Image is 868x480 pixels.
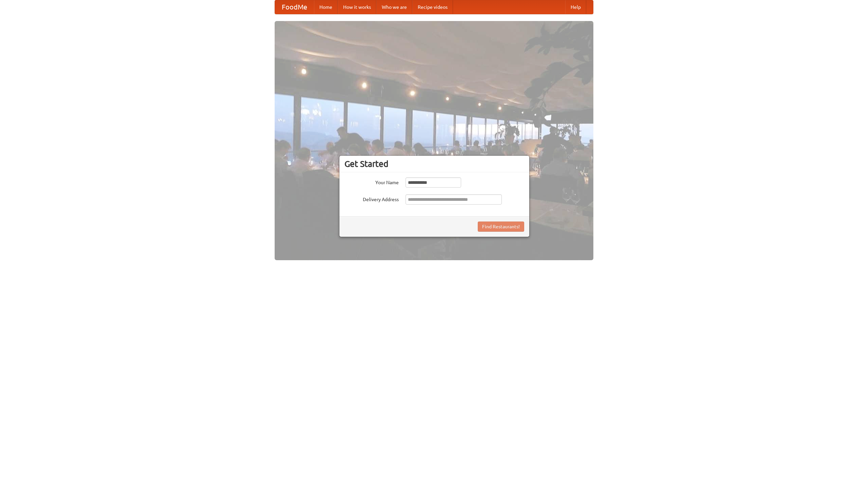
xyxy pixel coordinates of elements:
a: How it works [338,0,376,14]
a: Home [314,0,338,14]
a: Who we are [376,0,412,14]
button: Find Restaurants! [478,222,524,232]
a: Help [565,0,586,14]
label: Your Name [344,177,399,186]
h3: Get Started [344,159,524,169]
a: FoodMe [275,0,314,14]
a: Recipe videos [412,0,453,14]
label: Delivery Address [344,194,399,203]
